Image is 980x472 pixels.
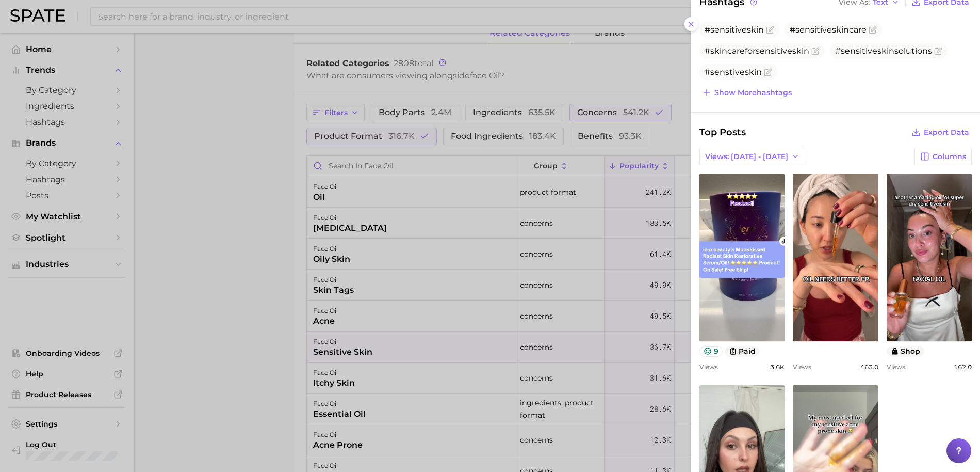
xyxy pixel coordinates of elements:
[764,68,772,76] button: Flag as miscategorized or irrelevant
[860,363,878,371] span: 463.0
[766,26,774,34] button: Flag as miscategorized or irrelevant
[705,25,764,35] span: #sensitiveskin
[934,47,942,55] button: Flag as miscategorized or irrelevant
[869,26,877,34] button: Flag as miscategorized or irrelevant
[699,363,718,371] span: Views
[811,47,820,55] button: Flag as miscategorized or irrelevant
[770,363,785,371] span: 3.6k
[909,125,972,139] button: Export Data
[954,363,972,371] span: 162.0
[705,67,762,77] span: #senstiveskin
[793,363,811,371] span: Views
[835,46,932,56] span: #sensitiveskinsolutions
[887,346,925,357] button: shop
[705,152,788,161] span: Views: [DATE] - [DATE]
[790,25,867,35] span: #sensitiveskincare
[714,88,792,97] span: Show more hashtags
[699,85,794,100] button: Show morehashtags
[699,148,805,165] button: Views: [DATE] - [DATE]
[887,363,905,371] span: Views
[699,125,746,139] span: Top Posts
[924,128,969,137] span: Export Data
[699,346,723,357] button: 9
[933,152,966,161] span: Columns
[914,148,972,165] button: Columns
[725,346,760,357] button: paid
[705,46,809,56] span: #skincareforsensitiveskin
